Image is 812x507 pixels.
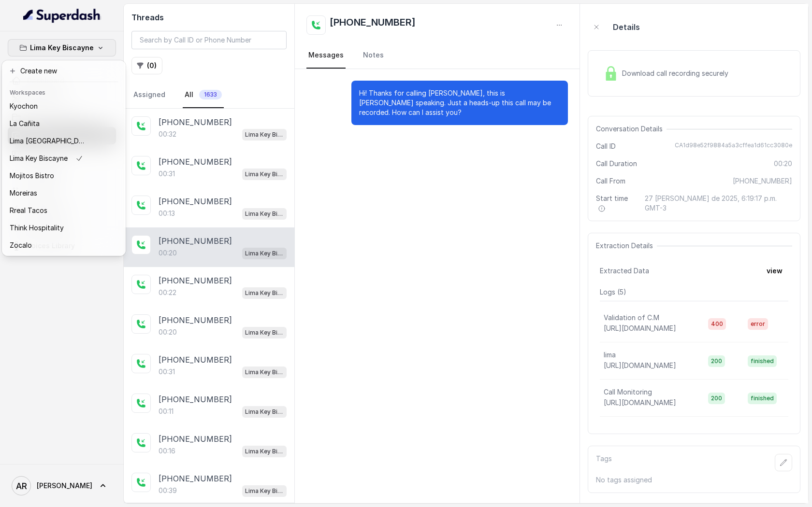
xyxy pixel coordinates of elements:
p: Kyochon [10,100,38,112]
header: Workspaces [4,84,124,99]
p: Zocalo [10,239,32,251]
p: Think Hospitality [10,222,64,234]
p: Lima Key Biscayne [30,42,94,54]
p: La Cañita [10,118,40,129]
p: Moreiras [10,187,37,199]
p: Lima [GEOGRAPHIC_DATA] [10,135,87,147]
p: Mojitos Bistro [10,170,54,182]
p: Lima Key Biscayne [10,153,68,164]
button: Lima Key Biscayne [8,39,116,56]
button: Create new [4,62,124,80]
div: Lima Key Biscayne [2,60,126,256]
p: Rreal Tacos [10,205,47,216]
